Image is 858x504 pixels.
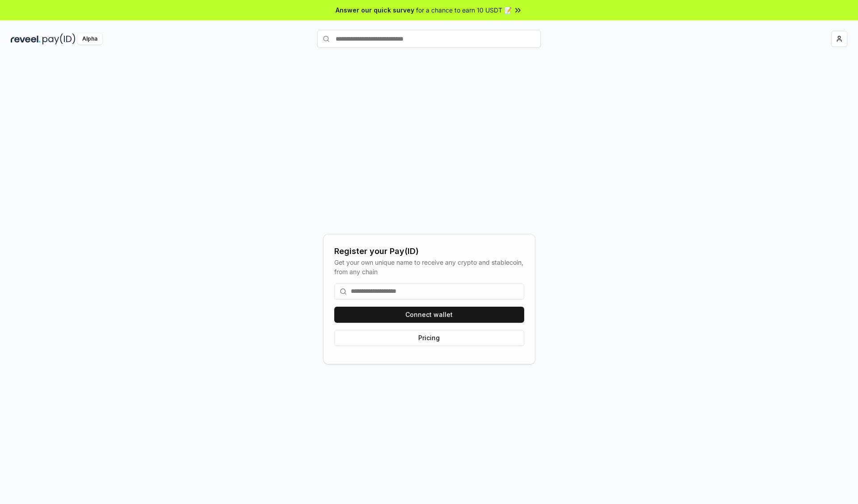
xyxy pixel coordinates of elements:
div: Get your own unique name to receive any crypto and stablecoin, from any chain [334,258,524,276]
img: pay_id [42,33,76,45]
span: for a chance to earn 10 USDT 📝 [416,5,512,15]
img: reveel_dark [11,33,41,45]
div: Alpha [77,33,102,45]
button: Connect wallet [334,307,524,323]
span: Answer our quick survey [336,5,414,15]
div: Register your Pay(ID) [334,245,524,258]
button: Pricing [334,330,524,346]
